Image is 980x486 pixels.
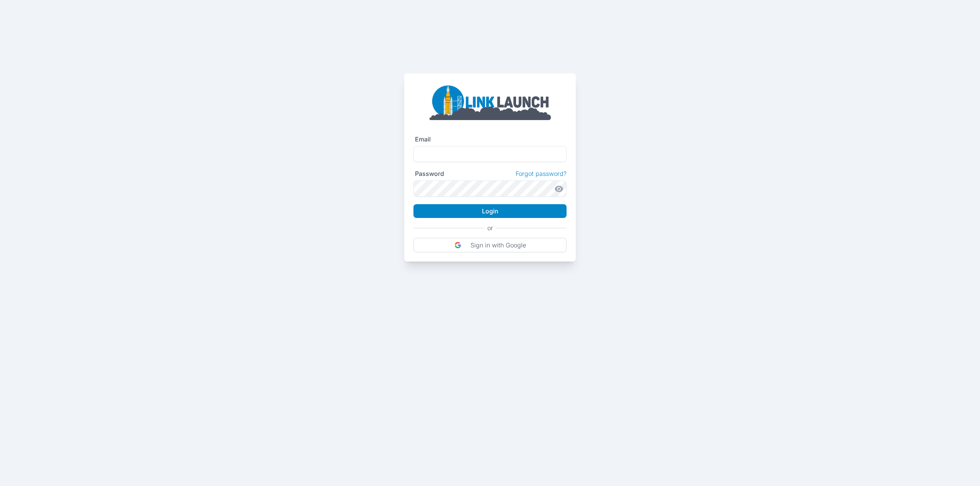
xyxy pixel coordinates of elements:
img: linklaunch_big.2e5cdd30.png [429,83,551,120]
p: Sign in with Google [470,241,526,249]
button: Sign in with Google [413,238,567,252]
p: or [487,224,493,232]
label: Password [415,170,444,177]
img: DIz4rYaBO0VM93JpwbwaJtqNfEsbwZFgEL50VtgcJLBV6wK9aKtfd+cEkvuBfcC37k9h8VGR+csPdltgAAAABJRU5ErkJggg== [454,242,461,249]
a: Forgot password? [516,170,567,177]
button: Login [413,204,567,218]
label: Email [415,135,431,143]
